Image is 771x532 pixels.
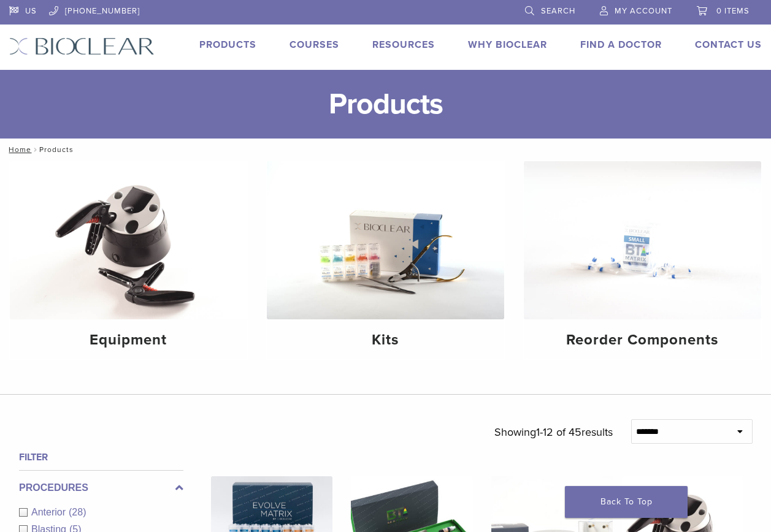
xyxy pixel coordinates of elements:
h4: Equipment [20,329,237,351]
a: Resources [372,39,435,51]
a: Courses [290,39,339,51]
a: Back To Top [565,486,688,518]
a: Why Bioclear [468,39,547,51]
a: Find A Doctor [580,39,662,51]
a: Products [199,39,256,51]
span: Anterior [31,507,69,517]
h4: Reorder Components [534,329,751,351]
a: Reorder Components [524,161,761,359]
span: Search [541,6,575,16]
span: (28) [69,507,86,517]
span: My Account [615,6,672,16]
span: 0 items [716,6,750,16]
img: Kits [267,161,504,319]
a: Home [5,145,31,154]
img: Reorder Components [524,161,761,319]
a: Equipment [10,161,247,359]
h4: Kits [277,329,494,351]
p: Showing results [494,419,613,445]
a: Kits [267,161,504,359]
img: Bioclear [9,37,155,55]
a: Contact Us [695,39,762,51]
img: Equipment [10,161,247,319]
span: / [31,146,39,153]
span: 1-12 of 45 [536,425,581,439]
label: Procedures [19,481,183,495]
h4: Filter [19,450,183,465]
